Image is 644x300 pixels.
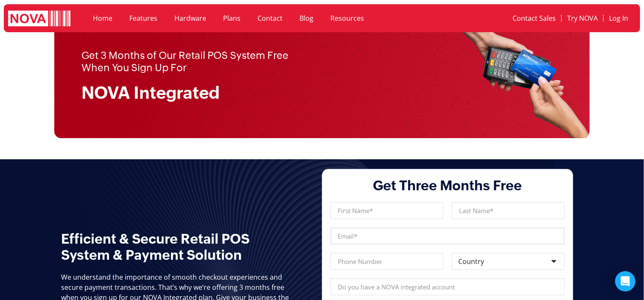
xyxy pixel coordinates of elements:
[451,8,634,28] nav: Menu
[61,231,298,264] h2: Efficient & Secure Retail POS System & Payment Solution
[330,178,565,194] h3: Get Three Months Free
[81,50,305,74] h2: Get 3 Months of Our Retail POS System Free When You Sign Up For
[81,83,305,103] h2: NOVA Integrated
[330,228,565,244] input: Email*
[604,8,634,28] a: Log In
[84,8,443,28] nav: Menu
[330,202,443,219] input: First Name*
[166,8,215,28] a: Hardware
[291,8,322,28] a: Blog
[330,278,565,295] input: Do you have a NOVA integrated account
[330,253,443,270] input: Only numbers and phone characters (#, -, *, etc) are accepted.
[249,8,291,28] a: Contact
[562,8,603,28] a: Try NOVA
[84,8,121,28] a: Home
[215,8,249,28] a: Plans
[615,271,636,292] div: Open Intercom Messenger
[452,202,565,219] input: Last Name*
[322,8,372,28] a: Resources
[8,11,70,28] img: logo white
[121,8,166,28] a: Features
[507,8,561,28] a: Contact Sales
